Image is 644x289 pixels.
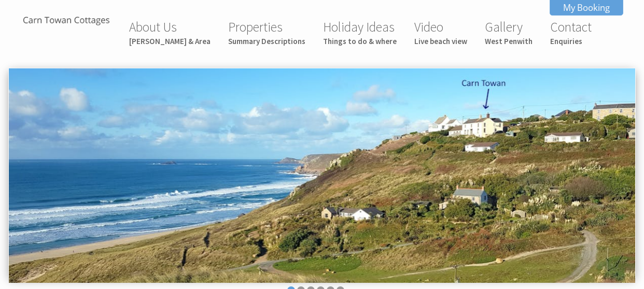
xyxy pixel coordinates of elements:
[485,19,533,46] a: GalleryWest Penwith
[129,19,211,46] a: About Us[PERSON_NAME] & Area
[550,36,592,46] small: Enquiries
[414,19,467,46] a: VideoLive beach view
[228,36,305,46] small: Summary Descriptions
[485,36,533,46] small: West Penwith
[414,36,467,46] small: Live beach view
[129,36,211,46] small: [PERSON_NAME] & Area
[323,19,397,46] a: Holiday IdeasThings to do & where
[15,15,118,27] img: Carn Towan
[228,19,305,46] a: PropertiesSummary Descriptions
[323,36,397,46] small: Things to do & where
[550,19,592,46] a: ContactEnquiries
